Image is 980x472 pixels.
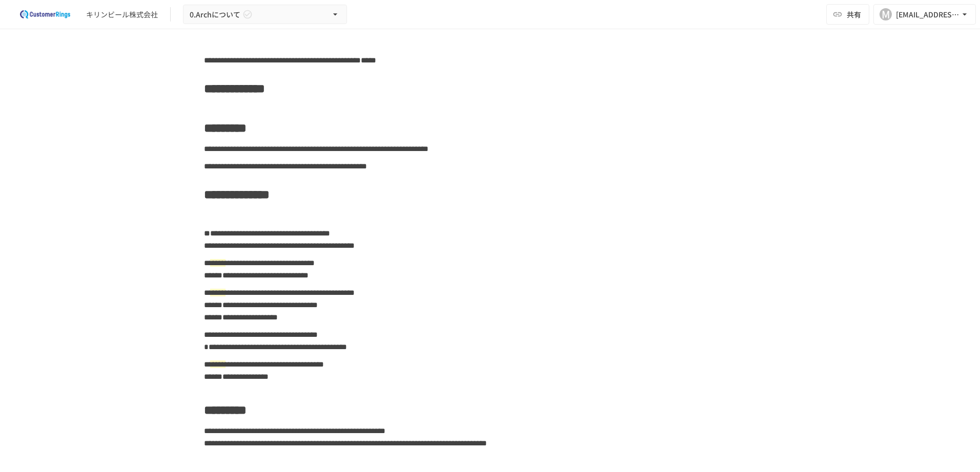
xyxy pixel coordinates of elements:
[847,9,861,20] span: 共有
[86,9,158,20] div: キリンビール株式会社
[183,5,347,25] button: 0.Archについて
[12,6,78,23] img: 2eEvPB0nRDFhy0583kMjGN2Zv6C2P7ZKCFl8C3CzR0M
[896,8,959,21] div: [EMAIL_ADDRESS][DOMAIN_NAME]
[873,4,976,25] button: M[EMAIL_ADDRESS][DOMAIN_NAME]
[880,8,892,20] div: M
[190,8,240,21] span: 0.Archについて
[826,4,869,25] button: 共有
